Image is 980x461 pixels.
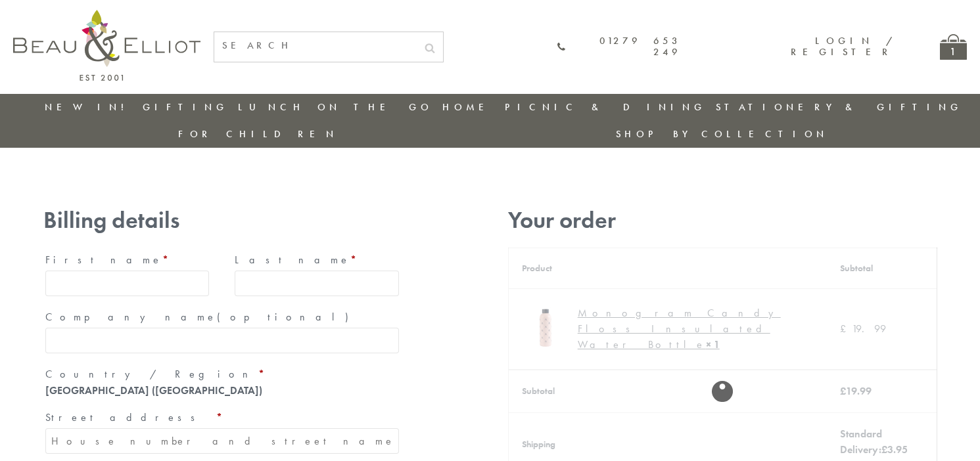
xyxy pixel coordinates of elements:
a: Picnic & Dining [505,100,706,114]
a: Home [442,100,495,114]
input: House number and street name [45,428,399,454]
strong: [GEOGRAPHIC_DATA] ([GEOGRAPHIC_DATA]) [45,384,262,397]
a: For Children [178,127,338,141]
label: Last name [235,250,399,271]
label: Company name [45,307,399,328]
a: 1 [940,34,967,60]
a: Login / Register [791,34,894,58]
a: 01279 653 249 [557,35,682,58]
label: First name [45,250,210,271]
a: Shop by collection [616,127,828,141]
h3: Your order [508,207,937,234]
input: SEARCH [214,32,417,59]
a: Gifting [143,100,228,114]
a: Stationery & Gifting [716,100,962,114]
label: Country / Region [45,364,399,385]
a: Lunch On The Go [238,100,432,114]
label: Street address [45,407,399,428]
a: New in! [45,100,133,114]
span: (optional) [217,310,356,324]
img: logo [13,10,200,81]
h3: Billing details [43,207,401,234]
